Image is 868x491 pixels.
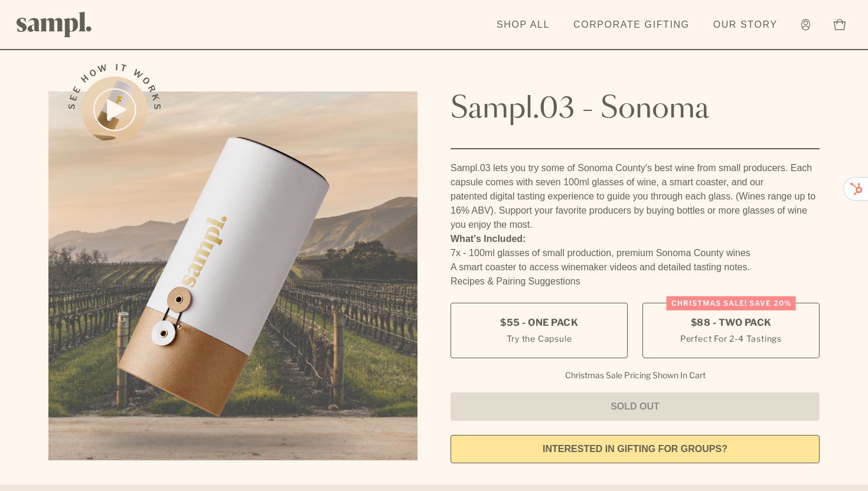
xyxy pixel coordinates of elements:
[451,246,820,260] li: 7x - 100ml glasses of small production, premium Sonoma County wines
[500,316,578,329] span: $55 - One Pack
[48,91,417,460] img: Sampl.03 - Sonoma
[451,392,820,421] button: Sold Out
[451,91,820,127] h1: Sampl.03 - Sonoma
[507,332,572,345] small: Try the Capsule
[567,12,696,38] a: Corporate Gifting
[451,260,820,274] li: A smart coaster to access winemaker videos and detailed tasting notes.
[559,370,712,381] li: Christmas Sale Pricing Shown In Cart
[691,316,772,329] span: $88 - Two Pack
[707,12,784,38] a: Our Story
[17,12,92,37] img: Sampl logo
[667,296,796,310] div: Christmas SALE! Save 20%
[451,161,820,232] div: Sampl.03 lets you try some of Sonoma County's best wine from small producers. Each capsule comes ...
[81,77,148,143] button: See how it works
[451,234,526,244] strong: What’s Included:
[491,12,556,38] a: Shop All
[680,332,782,345] small: Perfect For 2-4 Tastings
[451,274,820,289] li: Recipes & Pairing Suggestions
[451,435,820,463] a: interested in gifting for groups?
